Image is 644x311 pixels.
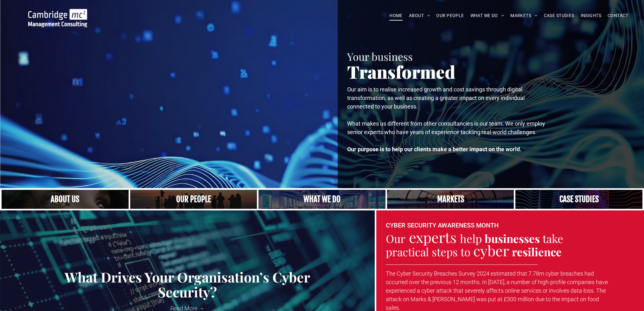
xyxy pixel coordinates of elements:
a: Our Markets | Cambridge Management Consulting [387,190,514,209]
a: CONTACT [604,11,631,21]
font: CYBER SECURITY AWARENESS MONTH [386,221,499,229]
span: The Cyber Security Breaches Survey 2024 estimated that 7.78m cyber breaches had occurred over the... [386,270,608,311]
a: CASE STUDIES [541,11,577,21]
span: help [460,231,482,246]
span: cyber [473,241,509,260]
span: Our aim is to realise increased growth and cost savings through digital transformation, as well a... [347,86,525,110]
a: A crowd in silhouette at sunset, on a rise or lookout point [130,190,257,209]
a: INSIGHTS [577,11,604,21]
strong: Our purpose is to help our clients make a better impact on the world. [347,146,521,152]
span: Our [386,231,405,246]
span: Transformed [347,60,456,83]
a: ABOUT [406,11,433,21]
a: What Drives Your Organisation’s Cyber Security? [5,270,370,300]
strong: businesses [485,231,540,246]
a: A yoga teacher lifting his whole body off the ground in the peacock pose [258,190,386,209]
a: HOME [386,11,406,21]
a: OUR PEOPLE [433,11,467,21]
span: What makes us different from other consultancies is our team. We only employ senior experts who h... [347,120,545,135]
a: Close up of woman's face, centered on her eyes [2,190,129,209]
a: MARKETS [507,11,540,21]
span: experts [409,227,456,246]
img: Go to Homepage [28,9,87,27]
span: take practical steps to [386,231,563,259]
strong: resilience [512,244,562,259]
a: CASE STUDIES | See an Overview of All Our Case Studies | Cambridge Management Consulting [515,190,642,209]
span: Your business [347,49,413,63]
a: Your Business Transformed | Cambridge Management Consulting [28,10,87,16]
a: WHAT WE DO [467,11,507,21]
